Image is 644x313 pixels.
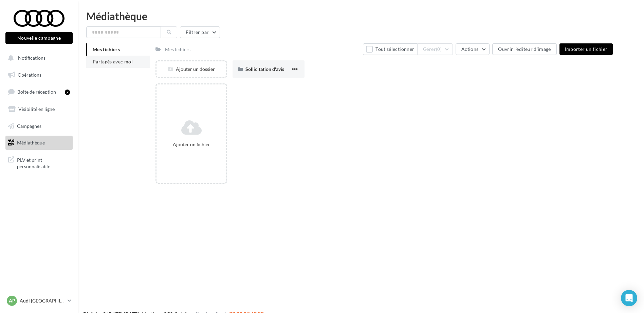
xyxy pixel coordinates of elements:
[4,102,74,116] a: Visibilité en ligne
[4,51,71,65] button: Notifications
[17,140,45,145] span: Médiathèque
[65,90,70,95] div: 7
[20,297,65,304] p: Audi [GEOGRAPHIC_DATA] 16
[165,46,190,53] div: Mes fichiers
[17,89,56,95] span: Boîte de réception
[565,46,608,52] span: Importer un fichier
[436,46,442,52] span: (0)
[4,153,74,173] a: PLV et print personnalisable
[86,11,636,21] div: Médiathèque
[621,290,637,306] div: Open Intercom Messenger
[417,43,453,55] button: Gérer(0)
[492,43,556,55] button: Ouvrir l'éditeur d'image
[363,43,417,55] button: Tout sélectionner
[559,43,613,55] button: Importer un fichier
[461,46,478,52] span: Actions
[245,66,284,72] span: Sollicitation d'avis
[4,68,74,82] a: Opérations
[4,84,74,99] a: Boîte de réception7
[18,55,45,61] span: Notifications
[456,43,490,55] button: Actions
[9,297,15,304] span: AP
[18,72,41,78] span: Opérations
[4,136,74,150] a: Médiathèque
[180,26,220,38] button: Filtrer par
[5,294,73,307] a: AP Audi [GEOGRAPHIC_DATA] 16
[5,32,73,44] button: Nouvelle campagne
[18,106,55,112] span: Visibilité en ligne
[93,46,120,52] span: Mes fichiers
[159,141,223,148] div: Ajouter un fichier
[4,119,74,133] a: Campagnes
[93,59,133,64] span: Partagés avec moi
[17,123,41,129] span: Campagnes
[157,66,226,73] div: Ajouter un dossier
[17,155,70,170] span: PLV et print personnalisable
